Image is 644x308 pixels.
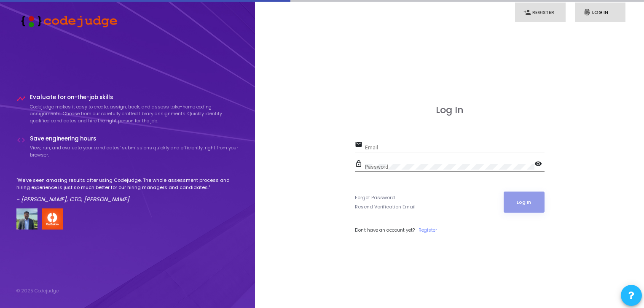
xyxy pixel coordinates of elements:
div: © 2025 Codejudge [16,287,59,294]
img: user image [16,208,38,230]
h3: Log In [355,105,545,116]
a: person_addRegister [515,3,566,22]
input: Email [365,145,545,151]
button: Log In [504,192,545,213]
a: fingerprintLog In [575,3,625,22]
a: Forgot Password [355,194,395,201]
p: Codejudge makes it easy to create, assign, track, and assess take-home coding assignments. Choose... [30,103,239,124]
em: - [PERSON_NAME], CTO, [PERSON_NAME] [16,195,129,203]
i: code [16,135,26,145]
i: fingerprint [583,8,591,16]
span: Don't have an account yet? [355,227,415,233]
mat-icon: lock_outline [355,159,365,170]
a: Resend Verification Email [355,203,416,211]
p: "We've seen amazing results after using Codejudge. The whole assessment process and hiring experi... [16,177,239,191]
h4: Save engineering hours [30,135,239,142]
a: Register [419,227,437,234]
p: View, run, and evaluate your candidates’ submissions quickly and efficiently, right from your bro... [30,144,239,158]
mat-icon: email [355,140,365,150]
i: person_add [523,8,531,16]
i: timeline [16,94,26,103]
img: company-logo [42,208,63,230]
mat-icon: visibility [534,159,545,170]
h4: Evaluate for on-the-job skills [30,94,239,101]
